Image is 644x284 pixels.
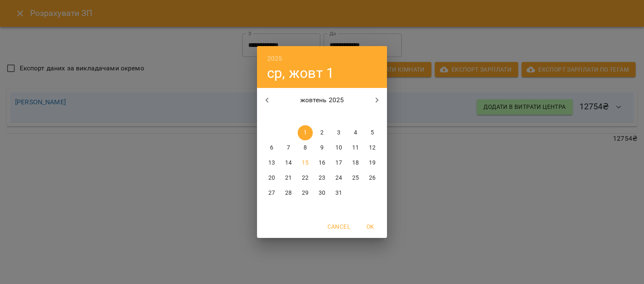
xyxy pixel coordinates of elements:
[285,159,292,167] p: 14
[348,170,363,186] button: 25
[285,174,292,182] p: 21
[360,222,380,232] span: OK
[264,186,279,201] button: 27
[327,222,350,232] span: Cancel
[319,159,325,167] p: 16
[298,125,313,140] button: 1
[335,189,342,197] p: 31
[365,113,380,121] span: нд
[314,155,330,170] button: 16
[302,189,309,197] p: 29
[281,113,296,121] span: вт
[331,113,346,121] span: пт
[365,125,380,140] button: 5
[264,170,279,186] button: 20
[304,144,307,152] p: 8
[352,174,359,182] p: 25
[331,186,346,201] button: 31
[268,174,275,182] p: 20
[298,155,313,170] button: 15
[281,155,296,170] button: 14
[287,144,290,152] p: 7
[264,140,279,155] button: 6
[335,159,342,167] p: 17
[268,189,275,197] p: 27
[365,170,380,186] button: 26
[331,170,346,186] button: 24
[357,219,384,234] button: OK
[348,140,363,155] button: 11
[298,186,313,201] button: 29
[314,125,330,140] button: 2
[335,174,342,182] p: 24
[268,159,275,167] p: 13
[348,125,363,140] button: 4
[320,129,324,137] p: 2
[304,129,307,137] p: 1
[369,174,376,182] p: 26
[369,159,376,167] p: 19
[270,144,273,152] p: 6
[354,129,357,137] p: 4
[267,53,283,65] button: 2025
[302,174,309,182] p: 22
[352,144,359,152] p: 11
[365,140,380,155] button: 12
[298,170,313,186] button: 22
[331,125,346,140] button: 3
[319,189,325,197] p: 30
[319,174,325,182] p: 23
[348,155,363,170] button: 18
[281,170,296,186] button: 21
[314,170,330,186] button: 23
[285,189,292,197] p: 28
[369,144,376,152] p: 12
[324,219,353,234] button: Cancel
[281,186,296,201] button: 28
[320,144,324,152] p: 9
[331,140,346,155] button: 10
[277,95,367,105] p: жовтень 2025
[264,113,279,121] span: пн
[298,140,313,155] button: 8
[348,113,363,121] span: сб
[335,144,342,152] p: 10
[352,159,359,167] p: 18
[337,129,340,137] p: 3
[365,155,380,170] button: 19
[331,155,346,170] button: 17
[264,155,279,170] button: 13
[267,65,334,82] button: ср, жовт 1
[281,140,296,155] button: 7
[371,129,374,137] p: 5
[298,113,313,121] span: ср
[314,140,330,155] button: 9
[314,113,330,121] span: чт
[314,186,330,201] button: 30
[302,159,309,167] p: 15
